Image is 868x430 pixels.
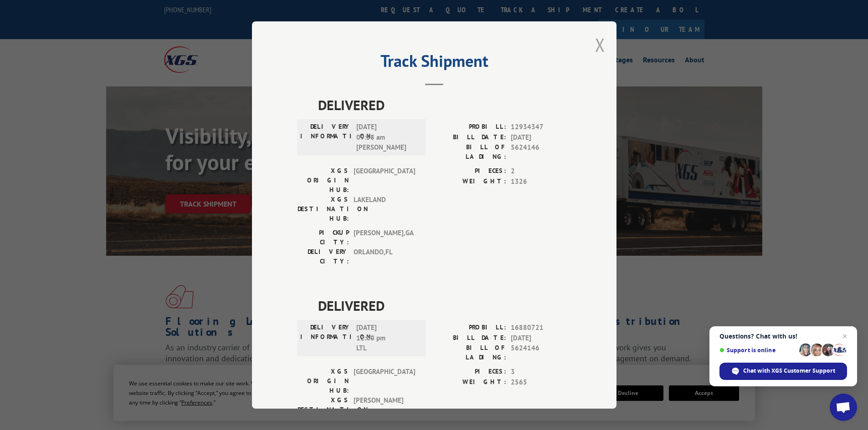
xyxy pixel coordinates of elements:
label: PICKUP CITY: [298,228,349,247]
span: [DATE] [511,333,571,344]
span: [GEOGRAPHIC_DATA] [354,166,415,195]
label: DELIVERY INFORMATION: [300,122,352,153]
span: 1326 [511,177,571,187]
label: BILL OF LADING: [434,142,506,162]
div: Chat with XGS Customer Support [719,363,847,380]
span: LAKELAND [354,195,415,223]
label: BILL DATE: [434,132,506,143]
span: [GEOGRAPHIC_DATA] [354,367,415,395]
h2: Track Shipment [298,55,571,72]
label: XGS DESTINATION HUB: [298,195,349,223]
span: Close chat [839,331,850,342]
button: Close modal [595,33,605,57]
span: 16880721 [511,323,571,333]
span: 3 [511,367,571,377]
span: [DATE] 12:00 pm LTL [356,323,418,354]
span: 2565 [511,377,571,388]
span: DELIVERED [318,95,571,115]
span: 12934347 [511,122,571,132]
div: Open chat [830,394,857,421]
label: BILL DATE: [434,333,506,344]
label: PIECES: [434,367,506,377]
span: DELIVERED [318,295,571,316]
label: WEIGHT: [434,177,506,187]
span: 5624146 [511,142,571,162]
span: Questions? Chat with us! [719,333,847,340]
label: PIECES: [434,166,506,177]
span: [DATE] 09:58 am [PERSON_NAME] [356,122,418,153]
label: XGS ORIGIN HUB: [298,367,349,395]
label: DELIVERY CITY: [298,247,349,266]
span: 5624146 [511,343,571,362]
span: Support is online [719,347,796,354]
span: [PERSON_NAME] , GA [354,228,415,247]
span: 2 [511,166,571,177]
span: ORLANDO , FL [354,247,415,266]
label: XGS ORIGIN HUB: [298,166,349,195]
label: PROBILL: [434,122,506,132]
label: PROBILL: [434,323,506,333]
label: XGS DESTINATION HUB: [298,395,349,424]
label: DELIVERY INFORMATION: [300,323,352,354]
label: WEIGHT: [434,377,506,388]
span: Chat with XGS Customer Support [743,367,835,375]
label: BILL OF LADING: [434,343,506,362]
span: [DATE] [511,132,571,143]
span: [PERSON_NAME] [354,395,415,424]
